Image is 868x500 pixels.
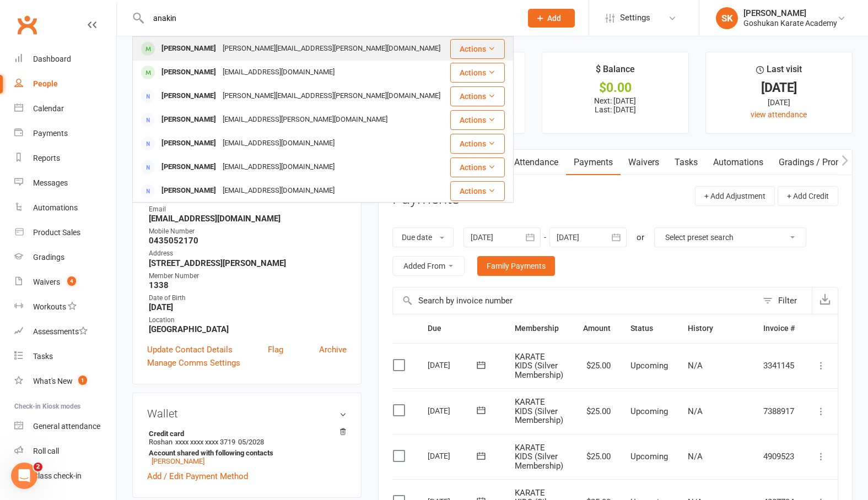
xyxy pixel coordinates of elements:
[149,315,347,325] div: Location
[158,183,219,199] div: [PERSON_NAME]
[14,72,116,96] a: People
[630,406,668,416] span: Upcoming
[33,471,82,480] div: Class check-in
[506,150,566,175] a: Attendance
[219,135,338,151] div: [EMAIL_ADDRESS][DOMAIN_NAME]
[149,430,341,438] strong: Credit card
[158,64,219,80] div: [PERSON_NAME]
[33,327,88,336] div: Assessments
[149,214,347,224] strong: [EMAIL_ADDRESS][DOMAIN_NAME]
[688,361,703,371] span: N/A
[428,356,478,373] div: [DATE]
[34,463,42,471] span: 2
[14,464,116,488] a: Class kiosk mode
[14,96,116,121] a: Calendar
[392,256,465,276] button: Added From
[778,294,797,307] div: Filter
[149,226,347,237] div: Mobile Number
[573,434,621,480] td: $25.00
[268,343,283,356] a: Flag
[33,377,73,385] div: What's New
[14,245,116,270] a: Gradings
[515,443,563,471] span: KARATE KIDS (Silver Membership)
[716,96,842,108] div: [DATE]
[515,397,563,425] span: KARATE KIDS (Silver Membership)
[219,64,338,80] div: [EMAIL_ADDRESS][DOMAIN_NAME]
[621,150,667,175] a: Waivers
[695,186,775,206] button: + Add Adjustment
[147,428,347,467] li: Roshan
[753,314,805,343] th: Invoice #
[14,121,116,146] a: Payments
[33,104,64,113] div: Calendar
[67,276,76,286] span: 4
[418,314,505,343] th: Due
[688,406,703,416] span: N/A
[33,422,100,431] div: General attendance
[552,96,678,114] p: Next: [DATE] Last: [DATE]
[14,270,116,295] a: Waivers 4
[753,434,805,480] td: 4909523
[573,388,621,434] td: $25.00
[620,6,650,30] span: Settings
[149,204,347,215] div: Email
[33,302,66,311] div: Workouts
[428,447,478,464] div: [DATE]
[145,10,514,26] input: Search...
[630,452,668,461] span: Upcoming
[33,178,68,187] div: Messages
[515,352,563,380] span: KARATE KIDS (Silver Membership)
[33,203,78,212] div: Automations
[33,55,71,63] div: Dashboard
[158,88,219,104] div: [PERSON_NAME]
[14,295,116,319] a: Workouts
[147,356,240,369] a: Manage Comms Settings
[716,82,842,94] div: [DATE]
[149,271,347,281] div: Member Number
[392,191,460,208] h3: Payments
[14,195,116,220] a: Automations
[14,344,116,369] a: Tasks
[756,62,802,82] div: Last visit
[147,343,233,356] a: Update Contact Details
[14,47,116,72] a: Dashboard
[158,41,219,57] div: [PERSON_NAME]
[14,414,116,439] a: General attendance kiosk mode
[149,236,347,246] strong: 0435052170
[688,452,703,461] span: N/A
[14,369,116,394] a: What's New1
[637,231,644,244] div: or
[547,14,561,23] span: Add
[757,287,812,314] button: Filter
[149,302,347,312] strong: [DATE]
[505,314,573,343] th: Membership
[158,135,219,151] div: [PERSON_NAME]
[149,280,347,290] strong: 1338
[630,361,668,371] span: Upcoming
[149,258,347,268] strong: [STREET_ADDRESS][PERSON_NAME]
[14,146,116,171] a: Reports
[219,112,391,128] div: [EMAIL_ADDRESS][PERSON_NAME][DOMAIN_NAME]
[219,88,444,104] div: [PERSON_NAME][EMAIL_ADDRESS][PERSON_NAME][DOMAIN_NAME]
[450,86,505,106] button: Actions
[14,220,116,245] a: Product Sales
[450,39,505,59] button: Actions
[573,343,621,389] td: $25.00
[149,449,341,457] strong: Account shared with following contacts
[528,9,575,28] button: Add
[158,112,219,128] div: [PERSON_NAME]
[158,159,219,175] div: [PERSON_NAME]
[78,376,87,385] span: 1
[477,256,555,276] a: Family Payments
[450,134,505,154] button: Actions
[573,314,621,343] th: Amount
[33,154,60,162] div: Reports
[175,438,235,446] span: xxxx xxxx xxxx 3719
[33,278,60,286] div: Waivers
[753,388,805,434] td: 7388917
[152,457,204,465] a: [PERSON_NAME]
[33,253,64,262] div: Gradings
[778,186,838,206] button: + Add Credit
[14,171,116,195] a: Messages
[11,463,37,489] iframe: Intercom live chat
